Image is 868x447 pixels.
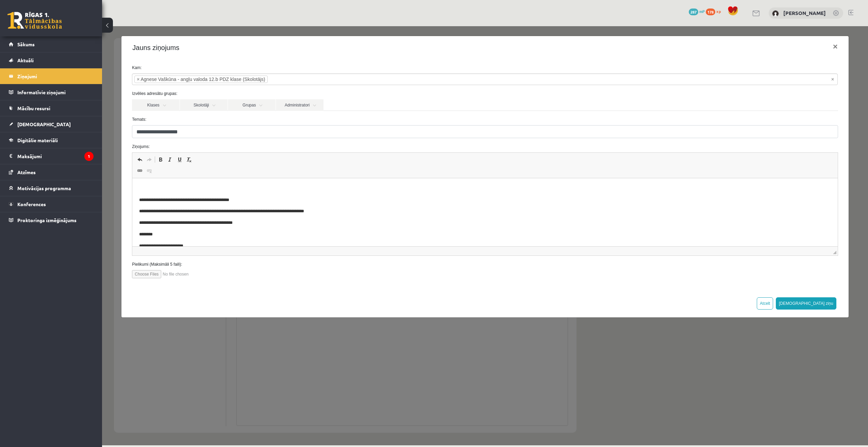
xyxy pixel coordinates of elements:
[17,57,34,63] span: Aktuāli
[54,129,63,138] a: Treknraksts (vadīšanas taustiņš+B)
[25,64,741,70] label: Izvēlies adresātu grupas:
[689,9,698,15] span: 287
[772,10,779,17] img: Zlata Stankeviča
[82,129,92,138] a: Noņemt stilus
[655,271,671,283] button: Atcelt
[30,73,78,85] a: Klases
[9,212,94,228] a: Proktoringa izmēģinājums
[17,137,58,143] span: Digitālie materiāli
[30,16,77,27] h4: Jauns ziņojums
[17,185,71,191] span: Motivācijas programma
[17,105,50,111] span: Mācību resursi
[25,38,741,45] label: Kam:
[9,196,94,212] a: Konferences
[731,225,734,228] span: Mērogot
[35,50,37,56] span: ×
[25,235,741,241] label: Pielikumi (Maksimāli 5 faili):
[729,50,732,56] span: Noņemt visus vienumus
[9,180,94,196] a: Motivācijas programma
[9,68,94,84] a: Ziņojumi
[84,152,94,161] i: 1
[9,100,94,116] a: Mācību resursi
[7,7,698,167] body: Bagātinātā teksta redaktors, wiswyg-editor-47024784409620-1757893290-237
[689,9,705,14] a: 287 mP
[126,73,173,85] a: Grupas
[9,148,94,164] a: Maksājumi1
[78,73,126,85] a: Skolotāji
[25,90,741,96] label: Temats:
[7,12,62,29] a: Rīgas 1. Tālmācības vidusskola
[783,10,826,16] a: [PERSON_NAME]
[33,140,43,149] a: Saite (vadīšanas taustiņš+K)
[43,129,52,138] a: Atkārtot (vadīšanas taustiņš+Y)
[9,52,94,68] a: Aktuāli
[706,9,715,15] span: 178
[33,129,43,138] a: Atcelt (vadīšanas taustiņš+Z)
[706,9,724,14] a: 178 xp
[725,11,741,30] button: ×
[9,132,94,148] a: Digitālie materiāli
[17,41,35,47] span: Sākums
[63,129,73,138] a: Slīpraksts (vadīšanas taustiņš+I)
[25,117,741,123] label: Ziņojums:
[9,84,94,100] a: Informatīvie ziņojumi
[699,9,705,14] span: mP
[43,140,52,149] a: Atsaistīt
[17,169,36,175] span: Atzīmes
[73,129,82,138] a: Pasvītrojums (vadīšanas taustiņš+U)
[174,73,221,85] a: Administratori
[32,49,165,57] li: Agnese Vaškūna - angļu valoda 12.b PDZ klase (Skolotājs)
[9,36,94,52] a: Sākums
[17,148,94,164] legend: Maksājumi
[17,121,71,127] span: [DEMOGRAPHIC_DATA]
[674,271,734,283] button: [DEMOGRAPHIC_DATA] ziņu
[17,201,46,207] span: Konferences
[17,217,77,223] span: Proktoringa izmēģinājums
[17,68,94,84] legend: Ziņojumi
[30,152,735,220] iframe: Bagātinātā teksta redaktors, wiswyg-editor-47024784409620-1757893290-237
[9,116,94,132] a: [DEMOGRAPHIC_DATA]
[9,164,94,180] a: Atzīmes
[17,84,94,100] legend: Informatīvie ziņojumi
[716,9,721,14] span: xp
